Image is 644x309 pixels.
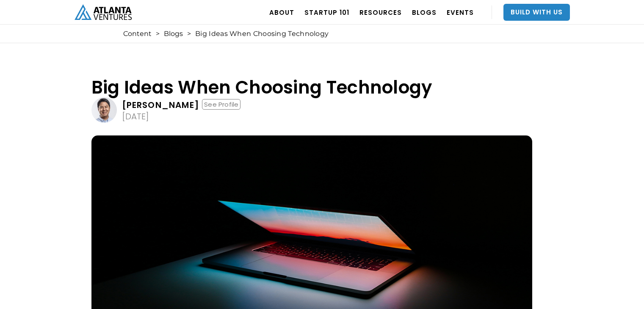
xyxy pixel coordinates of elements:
a: Content [123,30,152,38]
div: > [156,30,160,38]
a: Build With Us [503,4,570,21]
div: See Profile [202,99,240,110]
a: EVENTS [447,0,474,24]
a: Startup 101 [304,0,349,24]
h1: Big Ideas When Choosing Technology [91,77,532,97]
div: Big Ideas When Choosing Technology [195,30,329,38]
a: [PERSON_NAME]See Profile[DATE] [91,97,532,123]
div: > [187,30,191,38]
a: RESOURCES [359,0,402,24]
div: [PERSON_NAME] [122,101,200,109]
div: [DATE] [122,112,149,121]
a: Blogs [164,30,183,38]
a: BLOGS [412,0,437,24]
a: ABOUT [269,0,294,24]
